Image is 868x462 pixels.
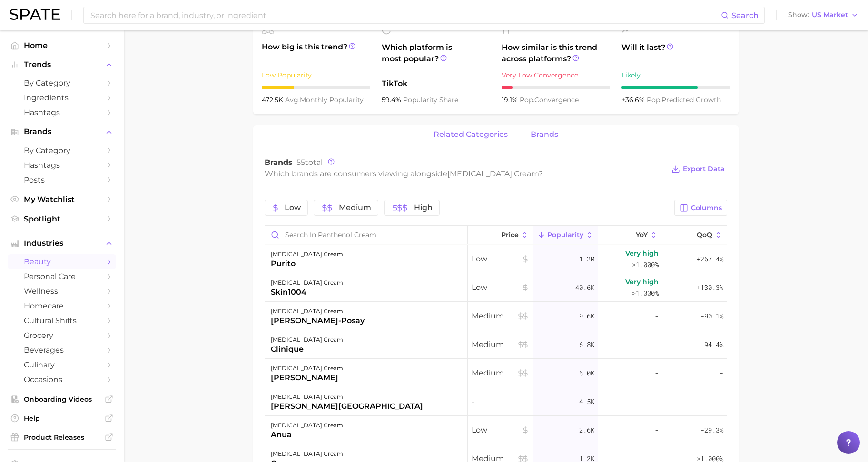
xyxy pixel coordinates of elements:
abbr: average [285,96,300,104]
span: occasions [24,375,100,384]
span: homecare [24,301,100,310]
span: High [414,204,433,212]
span: Spotlight [24,214,100,223]
span: - [472,396,529,407]
span: beauty [24,257,100,266]
img: SPATE [10,9,60,20]
a: cultural shifts [8,313,116,328]
span: How similar is this trend across platforms? [502,42,610,65]
a: by Category [8,76,116,90]
span: 19.1% [502,96,520,104]
button: [MEDICAL_DATA] creamcliniqueMedium6.8k--94.4% [265,330,727,359]
button: ShowUS Market [786,9,861,21]
span: YoY [636,231,648,239]
a: personal care [8,269,116,284]
span: by Category [24,146,100,155]
span: grocery [24,331,100,340]
span: 59.4% [382,96,403,104]
span: predicted growth [647,96,721,104]
span: Which platform is most popular? [382,42,490,73]
button: Price [468,226,533,244]
a: occasions [8,372,116,387]
a: Product Releases [8,430,116,444]
span: Low [472,282,529,293]
span: Ingredients [24,93,100,102]
div: [MEDICAL_DATA] cream [271,420,343,431]
div: [PERSON_NAME] [271,372,343,384]
span: monthly popularity [285,96,364,104]
span: beverages [24,346,100,355]
div: Low Popularity [262,69,370,81]
button: [MEDICAL_DATA] cream[PERSON_NAME][GEOGRAPHIC_DATA]-4.5k-- [265,387,727,416]
span: TikTok [382,78,490,89]
a: My Watchlist [8,192,116,207]
a: homecare [8,298,116,313]
span: wellness [24,287,100,296]
button: [MEDICAL_DATA] creampuritoLow1.2mVery high>1,000%+267.4% [265,245,727,273]
div: anua [271,429,343,441]
span: Price [501,231,519,239]
span: cultural shifts [24,316,100,325]
span: Brands [265,158,293,167]
div: [MEDICAL_DATA] cream [271,448,343,460]
span: personal care [24,272,100,281]
span: - [720,396,723,407]
div: purito [271,258,343,269]
span: total [296,158,323,167]
span: Trends [24,60,100,69]
button: YoY [598,226,662,244]
span: 472.5k [262,96,285,104]
span: Low [285,204,301,212]
button: Trends [8,58,116,72]
span: Columns [691,204,722,212]
div: 3 / 10 [262,86,370,89]
button: Columns [674,200,727,216]
div: [MEDICAL_DATA] cream [271,391,423,403]
div: clinique [271,344,343,355]
span: 1.2m [579,253,594,265]
button: [MEDICAL_DATA] creamanuaLow2.6k--29.3% [265,416,727,444]
a: Onboarding Videos [8,392,116,406]
a: Spotlight [8,212,116,226]
span: >1,000% [632,289,659,298]
div: [MEDICAL_DATA] cream [271,334,343,346]
span: Popularity [547,231,583,239]
span: My Watchlist [24,195,100,204]
span: culinary [24,360,100,369]
a: beverages [8,343,116,357]
span: - [655,396,659,407]
span: Product Releases [24,433,100,442]
span: Medium [339,204,371,212]
span: +130.3% [697,282,723,293]
div: skin1004 [271,287,343,298]
span: Very high [625,248,659,259]
span: Hashtags [24,108,100,117]
div: [MEDICAL_DATA] cream [271,306,365,317]
span: Medium [472,310,529,322]
a: Home [8,38,116,53]
input: Search here for a brand, industry, or ingredient [89,7,721,23]
span: -94.4% [700,339,723,350]
span: Export Data [683,165,725,173]
span: 55 [296,158,305,167]
a: Ingredients [8,90,116,105]
span: Search [731,11,759,20]
button: [MEDICAL_DATA] cream[PERSON_NAME]-posayMedium9.6k--90.1% [265,302,727,330]
span: - [655,310,659,322]
span: Very high [625,276,659,288]
span: - [655,367,659,379]
button: Industries [8,236,116,250]
span: popularity share [403,96,458,104]
span: Low [472,253,529,265]
div: Very Low Convergence [502,69,610,81]
a: wellness [8,284,116,298]
span: related categories [434,130,508,139]
abbr: popularity index [520,96,534,104]
div: [MEDICAL_DATA] cream [271,249,343,260]
input: Search in panthenol cream [265,226,467,244]
span: -90.1% [700,310,723,322]
span: Medium [472,339,529,350]
div: 7 / 10 [621,86,730,89]
abbr: popularity index [647,96,661,104]
span: Show [788,12,809,18]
